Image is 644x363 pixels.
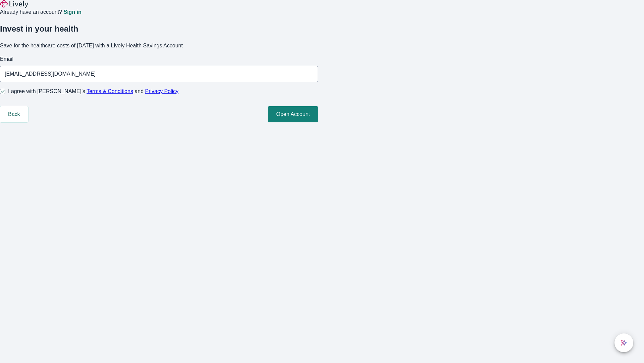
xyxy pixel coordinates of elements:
a: Terms & Conditions [87,88,133,94]
svg: Lively AI Assistant [621,339,627,346]
button: chat [614,333,633,352]
a: Privacy Policy [145,88,179,94]
a: Sign in [63,9,81,15]
span: I agree with [PERSON_NAME]’s and [8,87,178,95]
button: Open Account [268,106,318,122]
